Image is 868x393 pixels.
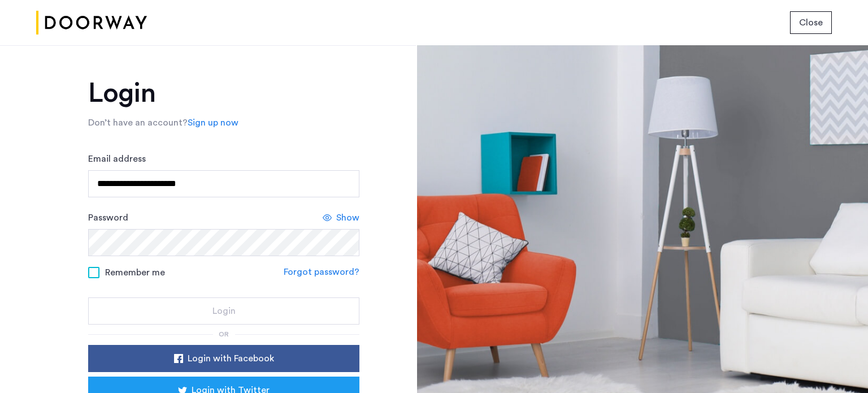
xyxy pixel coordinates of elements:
[88,80,359,107] h1: Login
[105,266,165,279] span: Remember me
[212,304,236,318] span: Login
[88,211,128,224] label: Password
[219,331,229,338] span: or
[188,352,274,365] span: Login with Facebook
[88,118,188,127] span: Don’t have an account?
[336,211,359,224] span: Show
[88,345,359,372] button: button
[790,11,832,34] button: button
[799,16,823,29] span: Close
[88,297,359,325] button: button
[88,152,146,166] label: Email address
[188,116,238,129] a: Sign up now
[284,265,359,279] a: Forgot password?
[36,2,147,44] img: logo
